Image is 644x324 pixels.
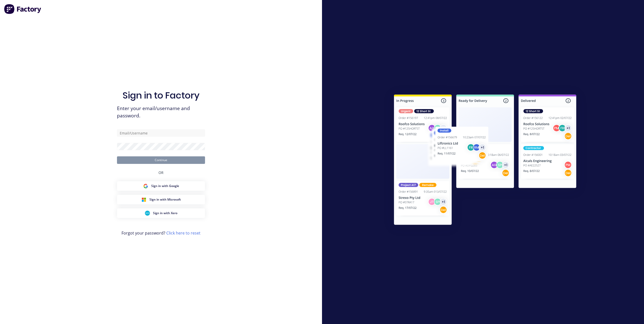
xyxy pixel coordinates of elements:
[122,230,200,236] span: Forgot your password?
[117,156,205,164] button: Continue
[151,184,179,188] span: Sign in with Google
[117,129,205,137] input: Email/Username
[4,4,42,14] img: Factory
[149,197,181,202] span: Sign in with Microsoft
[117,181,205,191] button: Google Sign inSign in with Google
[145,211,150,216] img: Xero Sign in
[158,164,164,181] div: OR
[117,208,205,218] button: Xero Sign inSign in with Xero
[383,84,587,237] img: Sign in
[141,197,146,202] img: Microsoft Sign in
[143,183,148,189] img: Google Sign in
[153,211,177,215] span: Sign in with Xero
[166,230,200,236] a: Click here to reset
[117,105,205,119] span: Enter your email/username and password.
[123,90,199,101] h1: Sign in to Factory
[117,195,205,204] button: Microsoft Sign inSign in with Microsoft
